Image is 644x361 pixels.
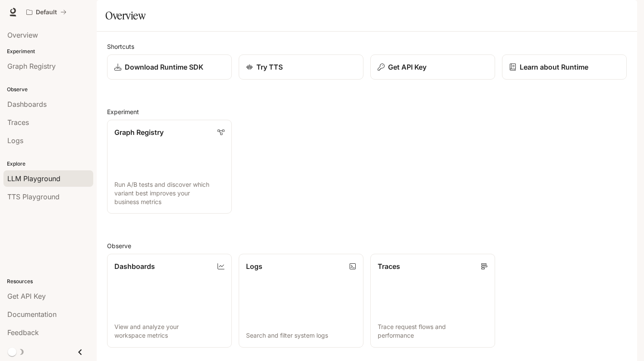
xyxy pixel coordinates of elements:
[107,54,232,80] a: Download Runtime SDK
[239,54,363,80] a: Try TTS
[107,241,627,250] h2: Observe
[370,254,495,348] a: TracesTrace request flows and performance
[114,323,224,340] p: View and analyze your workspace metrics
[370,54,495,80] button: Get API Key
[114,261,155,272] p: Dashboards
[246,331,356,340] p: Search and filter system logs
[239,254,363,348] a: LogsSearch and filter system logs
[107,120,232,214] a: Graph RegistryRun A/B tests and discover which variant best improves your business metrics
[105,7,145,24] h1: Overview
[107,254,232,348] a: DashboardsView and analyze your workspace metrics
[107,42,627,51] h2: Shortcuts
[114,127,164,137] p: Graph Registry
[125,62,203,72] p: Download Runtime SDK
[378,323,488,340] p: Trace request flows and performance
[246,261,262,272] p: Logs
[378,261,400,272] p: Traces
[388,62,426,72] p: Get API Key
[36,9,57,16] p: Default
[520,62,588,72] p: Learn about Runtime
[114,180,224,206] p: Run A/B tests and discover which variant best improves your business metrics
[502,54,627,80] a: Learn about Runtime
[22,3,70,21] button: All workspaces
[256,62,283,72] p: Try TTS
[107,107,627,116] h2: Experiment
